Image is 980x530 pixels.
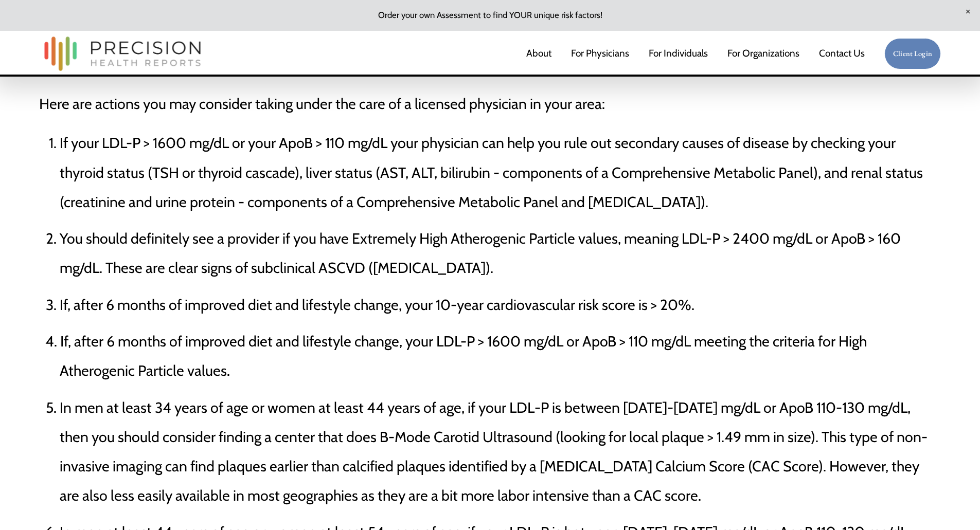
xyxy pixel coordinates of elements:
[60,224,941,282] p: You should definitely see a provider if you have Extremely High Atherogenic Particle values, mean...
[526,43,551,65] a: About
[819,43,865,65] a: Contact Us
[727,43,799,65] a: folder dropdown
[571,43,629,65] a: For Physicians
[60,393,941,510] p: In men at least 34 years of age or women at least 44 years of age, if your LDL‐P is between [DATE...
[39,32,206,76] img: Precision Health Reports
[884,38,941,70] a: Client Login
[795,398,980,530] iframe: Chat Widget
[649,43,708,65] a: For Individuals
[727,44,799,63] span: For Organizations
[60,326,941,385] p: If, after 6 months of improved diet and lifestyle change, your LDL-P > 1600 mg/dL or ApoB > 110 m...
[60,290,941,319] p: If, after 6 months of improved diet and lifestyle change, your 10-year cardiovascular risk score ...
[60,128,941,216] p: If your LDL-P > 1600 mg/dL or your ApoB > 110 mg/dL your physician can help you rule out secondar...
[39,89,941,118] p: Here are actions you may consider taking under the care of a licensed physician in your area:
